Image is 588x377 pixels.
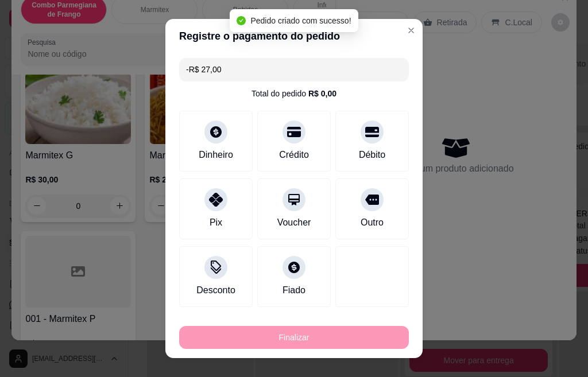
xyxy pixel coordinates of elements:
div: Pix [210,216,222,230]
div: R$ 0,00 [308,88,336,99]
div: Outro [361,216,384,230]
div: Desconto [196,283,235,297]
div: Débito [359,148,385,162]
input: Ex.: hambúrguer de cordeiro [186,58,402,81]
header: Registre o pagamento do pedido [165,19,423,53]
div: Crédito [279,148,309,162]
button: Close [402,21,420,40]
div: Total do pedido [252,88,336,99]
div: Dinheiro [199,148,233,162]
span: check-circle [237,16,246,25]
div: Fiado [283,283,305,297]
div: Voucher [277,216,311,230]
span: Pedido criado com sucesso! [250,16,351,25]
